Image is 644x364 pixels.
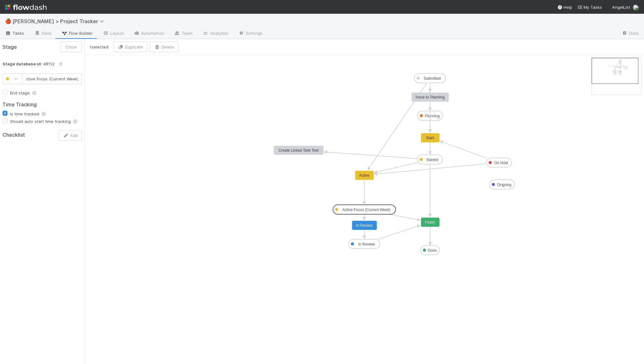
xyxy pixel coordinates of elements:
[424,76,441,81] text: Submitted
[5,30,24,36] span: Tasks
[3,132,38,138] h2: Checklist
[10,110,47,118] label: Is time tracked
[425,220,435,225] text: Finish
[3,61,66,66] span: 48112
[612,5,630,10] span: AngelList
[342,208,391,212] text: Active Focus (Current Week)
[10,89,37,97] label: End stage
[3,43,17,51] span: Stage
[169,29,198,39] a: Team
[3,61,42,66] span: Stage database id:
[633,4,639,11] img: avatar_8e0a024e-b700-4f9f-aecf-6f1e79dccd3c.png
[129,29,169,39] a: Automation
[359,173,370,178] text: Active
[150,42,178,52] button: Delete
[98,29,129,39] a: Layout
[13,18,107,24] span: [PERSON_NAME] > Project Tracker
[5,18,11,24] span: 🍎
[358,242,375,246] text: In Review
[5,2,47,13] img: logo-inverted-e16ddd16eac7371096b0.svg
[113,42,147,52] button: Duplicate
[577,5,602,10] span: My Tasks
[59,130,82,141] button: Add
[557,4,572,10] div: Help
[426,158,439,162] text: Started
[278,148,319,153] text: Create Linked Task Test
[497,183,511,187] text: Ongoing
[56,29,98,39] a: Flow Builder
[61,30,93,36] span: Flow Builder
[577,4,602,10] a: My Tasks
[426,136,434,140] text: Start
[10,118,78,125] label: Should auto start time tracking
[428,248,437,253] text: Done
[3,102,82,108] h2: Time Tracking
[494,161,508,165] text: On Hold
[90,44,108,50] span: 1 selected
[356,223,373,228] text: In Review
[60,42,82,52] button: Close
[198,29,233,39] a: Analytics
[425,114,440,118] text: Planning
[416,95,445,99] text: Move to Planning
[617,29,644,39] a: Docs
[233,29,267,39] a: Settings
[29,29,56,39] a: Data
